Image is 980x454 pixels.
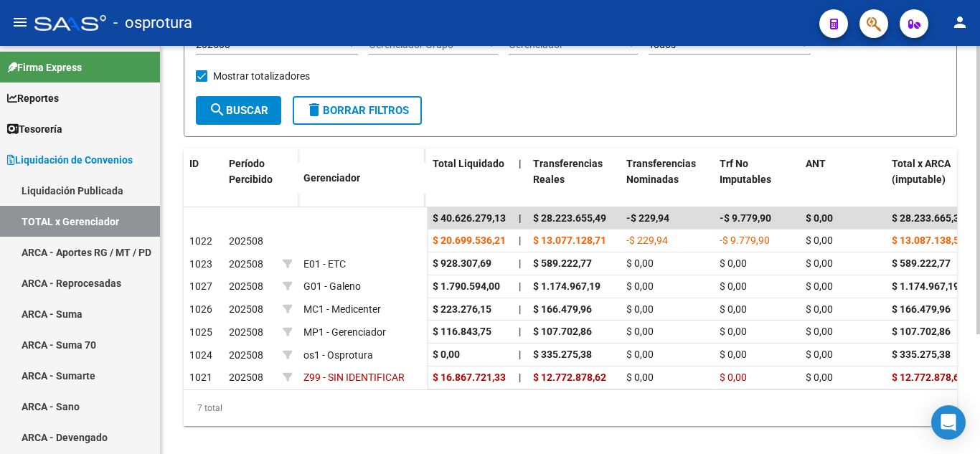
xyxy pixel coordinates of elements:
datatable-header-cell: | [513,148,527,212]
span: 1022 [189,235,212,247]
span: 1026 [189,303,212,315]
span: Borrar Filtros [306,104,409,117]
span: -$ 229,94 [626,212,669,224]
span: Firma Express [7,60,82,75]
span: ANT [806,158,826,169]
span: $ 16.867.721,33 [433,372,506,383]
span: Transferencias Reales [533,158,603,186]
mat-icon: menu [11,14,29,31]
span: $ 0,00 [626,257,654,269]
span: $ 107.702,86 [892,326,951,337]
span: 1023 [189,258,212,270]
span: $ 0,00 [720,280,747,292]
span: - osprotura [113,7,192,39]
span: $ 0,00 [720,326,747,337]
span: Liquidación de Convenios [7,152,133,168]
span: | [519,235,521,246]
span: $ 0,00 [720,349,747,360]
span: $ 0,00 [806,257,833,269]
span: Tesorería [7,121,62,137]
span: $ 0,00 [626,372,654,383]
span: Total Liquidado [433,158,504,169]
span: os1 - Osprotura [303,349,373,361]
span: 202508 [196,39,230,50]
mat-icon: person [951,14,969,31]
span: $ 0,00 [626,303,654,315]
span: $ 13.077.128,71 [533,235,606,246]
span: E01 - ETC [303,258,346,270]
span: | [519,257,521,269]
span: $ 166.479,96 [533,303,592,315]
div: Open Intercom Messenger [931,405,966,440]
span: | [519,303,521,315]
span: $ 20.699.536,21 [433,235,506,246]
span: 1027 [189,280,212,292]
span: 202508 [229,258,263,270]
span: $ 28.233.665,33 [892,212,965,224]
span: Mostrar totalizadores [213,67,310,85]
span: $ 0,00 [720,257,747,269]
span: -$ 9.779,90 [720,212,771,224]
span: | [519,158,522,169]
span: | [519,212,522,224]
span: $ 335.275,38 [892,349,951,360]
span: 1021 [189,372,212,383]
span: 1025 [189,326,212,338]
span: $ 12.772.878,62 [892,372,965,383]
span: $ 107.702,86 [533,326,592,337]
span: Reportes [7,90,59,106]
div: 7 total [184,390,957,426]
span: $ 0,00 [433,349,460,360]
datatable-header-cell: Total Liquidado [427,148,513,212]
span: | [519,326,521,337]
datatable-header-cell: Total x ARCA (imputable) [886,148,979,212]
button: Borrar Filtros [293,96,422,125]
span: 202508 [229,280,263,292]
span: MC1 - Medicenter [303,303,381,315]
span: $ 40.626.279,13 [433,212,506,224]
mat-icon: delete [306,101,323,118]
span: 202508 [229,303,263,315]
span: 202508 [229,235,263,247]
span: $ 0,00 [806,326,833,337]
span: $ 589.222,77 [533,257,592,269]
span: Trf No Imputables [720,158,771,186]
span: Transferencias Nominadas [626,158,696,186]
span: Buscar [209,104,268,117]
span: $ 0,00 [806,372,833,383]
span: Total x ARCA (imputable) [892,158,951,186]
span: Período Percibido [229,158,273,186]
span: $ 0,00 [720,372,747,383]
span: $ 223.276,15 [433,303,491,315]
span: $ 335.275,38 [533,349,592,360]
span: $ 28.223.655,49 [533,212,606,224]
datatable-header-cell: Trf No Imputables [714,148,800,212]
datatable-header-cell: Período Percibido [223,148,277,209]
span: -$ 229,94 [626,235,668,246]
span: $ 0,00 [806,235,833,246]
span: $ 0,00 [626,326,654,337]
span: ID [189,158,199,169]
span: $ 1.790.594,00 [433,280,500,292]
span: $ 0,00 [720,303,747,315]
span: | [519,280,521,292]
span: Gerenciador [303,172,360,184]
span: $ 0,00 [806,212,833,224]
datatable-header-cell: ID [184,148,223,209]
datatable-header-cell: Transferencias Nominadas [621,148,714,212]
span: $ 116.843,75 [433,326,491,337]
span: 1024 [189,349,212,361]
span: -$ 9.779,90 [720,235,770,246]
span: $ 0,00 [806,280,833,292]
mat-icon: search [209,101,226,118]
span: $ 0,00 [806,349,833,360]
span: $ 589.222,77 [892,257,951,269]
span: | [519,372,521,383]
button: Buscar [196,96,281,125]
datatable-header-cell: Transferencias Reales [527,148,621,212]
span: $ 13.087.138,55 [892,235,965,246]
span: Z99 - SIN IDENTIFICAR [303,372,405,383]
span: $ 166.479,96 [892,303,951,315]
span: MP1 - Gerenciador [303,326,386,338]
datatable-header-cell: Gerenciador [298,163,427,194]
